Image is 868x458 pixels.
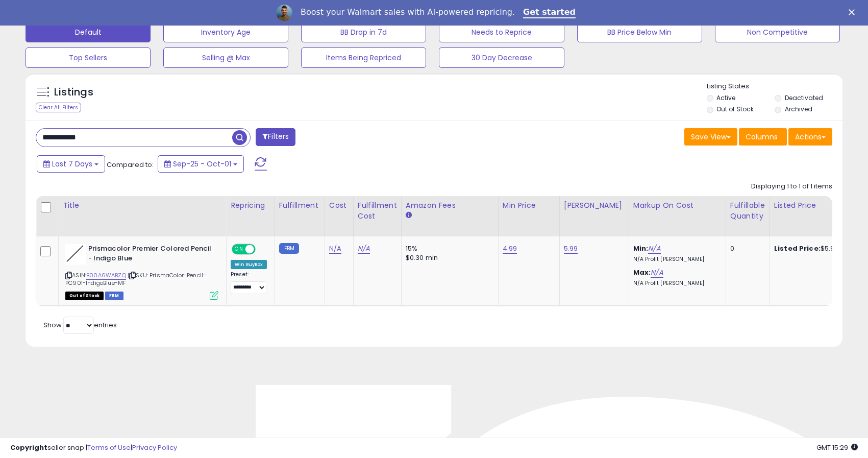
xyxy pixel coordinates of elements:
button: Non Competitive [715,22,840,42]
button: Actions [788,128,832,146]
div: Repricing [231,200,270,211]
span: ON [233,245,245,254]
div: Listed Price [774,200,862,211]
a: 5.99 [564,244,578,254]
small: FBM [279,243,299,254]
div: $5.94 [774,244,859,253]
button: Default [26,22,151,42]
span: OFF [254,245,270,254]
span: All listings that are currently out of stock and unavailable for purchase on Amazon [65,292,104,300]
label: Archived [785,105,812,113]
button: Selling @ Max [163,47,288,68]
button: Save View [684,128,737,146]
div: $0.30 min [406,253,490,262]
a: Get started [523,7,576,18]
button: Columns [739,128,787,146]
div: Amazon Fees [406,200,494,211]
div: Fulfillment [279,200,320,211]
div: ASIN: [65,244,218,299]
div: Min Price [503,200,555,211]
div: 0 [730,244,762,253]
div: Win BuyBox [231,260,267,269]
h5: Listings [54,85,93,100]
button: Inventory Age [163,22,288,42]
label: Active [716,93,735,102]
span: Compared to: [107,160,154,170]
div: Title [63,200,222,211]
span: Sep-25 - Oct-01 [173,159,231,169]
a: N/A [329,244,341,254]
a: N/A [648,244,660,254]
a: 4.99 [503,244,517,254]
b: Max: [633,268,651,277]
span: Show: entries [43,320,117,330]
div: Boost your Walmart sales with AI-powered repricing. [301,7,515,17]
button: Sep-25 - Oct-01 [158,155,244,173]
label: Deactivated [785,93,823,102]
a: N/A [358,244,370,254]
button: Last 7 Days [37,155,105,173]
p: N/A Profit [PERSON_NAME] [633,256,718,263]
label: Out of Stock [716,105,754,113]
a: N/A [651,268,663,278]
span: Columns [746,132,778,142]
img: 31HO1laPjEL._SL40_.jpg [65,244,86,264]
div: Displaying 1 to 1 of 1 items [751,182,832,191]
div: Clear All Filters [36,103,81,112]
b: Prismacolor Premier Colored Pencil - Indigo Blue [88,244,212,266]
button: 30 Day Decrease [439,47,564,68]
b: Min: [633,244,649,253]
div: Cost [329,200,349,211]
button: BB Drop in 7d [301,22,426,42]
button: Items Being Repriced [301,47,426,68]
div: 15% [406,244,490,253]
button: Top Sellers [26,47,151,68]
button: Filters [256,128,295,146]
span: Last 7 Days [52,159,92,169]
a: B00A6WABZQ [86,271,126,280]
span: FBM [105,292,123,300]
th: The percentage added to the cost of goods (COGS) that forms the calculator for Min & Max prices. [629,196,726,236]
span: | SKU: PrismaColor-Pencil-PC901-IndigoBlue-MF [65,271,206,286]
p: N/A Profit [PERSON_NAME] [633,280,718,287]
div: Close [849,9,859,15]
button: Needs to Reprice [439,22,564,42]
button: BB Price Below Min [577,22,702,42]
div: [PERSON_NAME] [564,200,625,211]
div: Fulfillable Quantity [730,200,765,222]
small: Amazon Fees. [406,211,412,220]
div: Markup on Cost [633,200,722,211]
p: Listing States: [707,82,842,91]
img: Profile image for Adrian [276,5,292,21]
b: Listed Price: [774,244,821,253]
div: Preset: [231,271,267,294]
div: Fulfillment Cost [358,200,397,222]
